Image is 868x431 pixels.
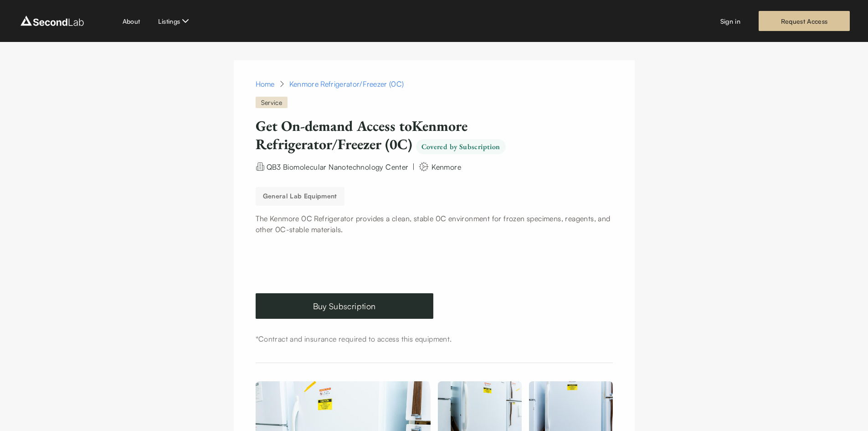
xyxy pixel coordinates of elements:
a: About [123,16,140,26]
img: logo [18,14,86,28]
span: QB3 Biomolecular Nanotechnology Center [267,162,409,171]
img: manufacturer [418,161,429,172]
a: Home [256,78,275,89]
span: Covered by Subscription [416,139,506,154]
a: Buy Subscription [256,293,433,319]
div: Kenmore Refrigerator/Freezer (0C) [289,78,404,89]
a: Sign in [720,16,740,26]
button: General Lab equipment [256,187,344,206]
div: | [412,161,415,172]
span: Kenmore [431,162,461,171]
div: *Contract and insurance required to access this equipment. [256,333,613,344]
h1: Get On-demand Access to Kenmore Refrigerator/Freezer (0C) [256,117,566,154]
span: Service [256,97,288,108]
p: The Kenmore 0C Refrigerator provides a clean, stable 0C environment for frozen specimens, reagent... [256,213,613,235]
button: Listings [158,16,191,26]
a: QB3 Biomolecular Nanotechnology Center [267,161,409,171]
a: Request Access [759,11,850,31]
